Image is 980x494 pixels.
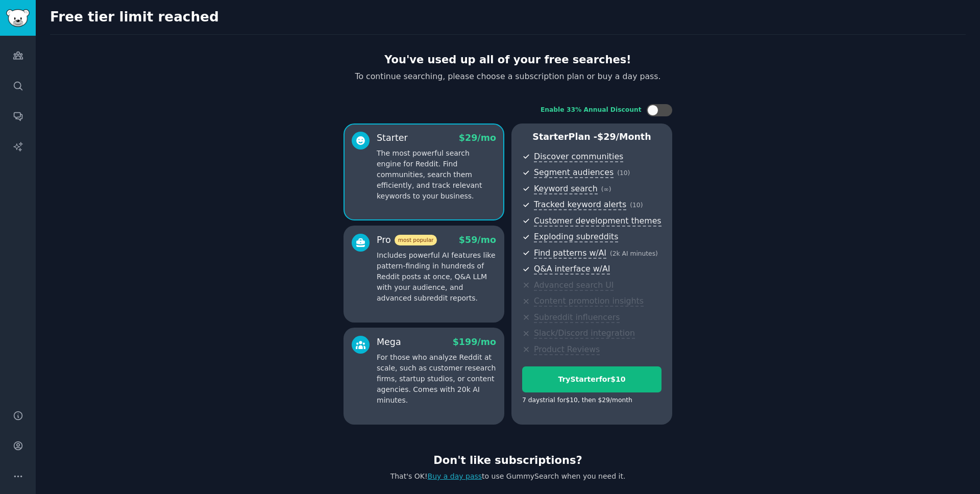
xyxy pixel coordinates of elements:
div: To continue searching, please choose a subscription plan or buy a day pass. [344,70,672,83]
div: Pro [377,234,437,246]
div: 7 days trial for $10 , then $ 29 /month [522,396,632,405]
span: Content promotion insights [534,296,644,307]
span: Keyword search [534,184,598,194]
span: ( 10 ) [630,202,643,209]
span: Tracked keyword alerts [534,200,626,210]
p: Includes powerful AI features like pattern-finding in hundreds of Reddit posts at once, Q&A LLM w... [377,250,496,304]
p: Starter Plan - [522,131,661,143]
span: Subreddit influencers [534,312,620,323]
span: $ 29 /month [597,132,651,142]
h2: Don't like subscriptions? [344,453,672,467]
span: Customer development themes [534,216,661,227]
span: Advanced search UI [534,280,614,291]
span: ( ∞ ) [601,186,611,193]
span: Slack/Discord integration [534,328,635,339]
h2: You've used up all of your free searches! [344,53,672,67]
h2: Free tier limit reached [50,9,966,26]
div: That's OK! to use GummySearch when you need it. [344,471,672,482]
p: For those who analyze Reddit at scale, such as customer research firms, startup studios, or conte... [377,352,496,406]
span: Product Reviews [534,344,600,355]
img: GummySearch logo [6,9,30,27]
span: Segment audiences [534,167,614,178]
p: The most powerful search engine for Reddit. Find communities, search them efficiently, and track ... [377,148,496,202]
span: $ 29 /mo [459,133,496,143]
span: $ 59 /mo [459,235,496,245]
div: Enable 33% Annual Discount [541,106,642,115]
span: Exploding subreddits [534,232,618,242]
span: ( 10 ) [617,169,630,177]
div: Mega [377,336,401,349]
span: most popular [395,235,437,245]
span: Find patterns w/AI [534,248,606,259]
span: Q&A interface w/AI [534,264,610,275]
span: $ 199 /mo [453,337,496,347]
a: Buy a day pass [428,472,482,480]
span: ( 2k AI minutes ) [610,250,658,257]
span: Discover communities [534,152,623,162]
div: Try Starter for $10 [523,374,661,385]
button: TryStarterfor$10 [522,366,661,392]
div: Starter [377,132,408,144]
